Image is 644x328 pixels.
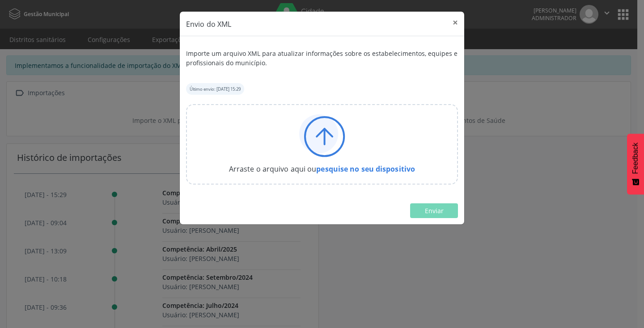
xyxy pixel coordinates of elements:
div: Arraste o arquivo aqui ou [196,164,448,174]
span: Enviar [425,206,444,215]
small: Último envio: [DATE] 15:29 [190,86,241,92]
button: Close [446,12,464,34]
span: Feedback [631,143,640,174]
div: Importe um arquivo XML para atualizar informações sobre os estabelecimentos, equipes e profission... [186,42,458,74]
button: Feedback - Mostrar pesquisa [627,134,644,194]
span: Envio do XML [186,19,231,29]
button: Enviar [410,203,458,219]
a: pesquise no seu dispositivo [316,164,415,174]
